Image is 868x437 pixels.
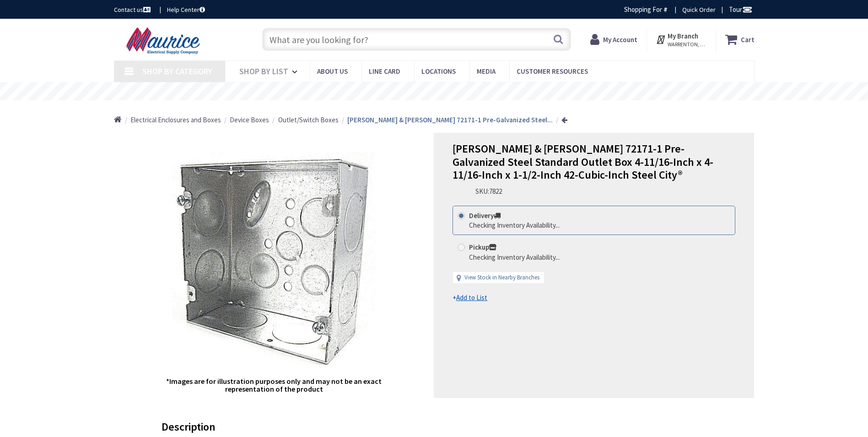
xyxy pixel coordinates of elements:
[351,87,518,97] rs-layer: Free Same Day Pickup at 15 Locations
[624,5,662,14] span: Shopping For
[469,220,560,230] div: Checking Inventory Availability...
[517,67,588,76] span: Customer Resources
[239,66,288,76] span: Shop By List
[489,187,502,196] span: 7822
[142,66,212,76] span: Shop By Category
[603,35,637,44] strong: My Account
[725,31,755,48] a: Cart
[456,293,487,302] u: Add to List
[656,31,706,48] div: My Branch WARRENTON, [GEOGRAPHIC_DATA]
[347,115,553,124] strong: [PERSON_NAME] & [PERSON_NAME] 72171-1 Pre-Galvanized Steel...
[469,252,560,262] div: Checking Inventory Availability...
[464,273,539,282] a: View Stock in Nearby Branches
[114,27,215,55] img: Maurice Electrical Supply Company
[165,377,383,393] h5: *Images are for illustration purposes only and may not be an exact representation of the product
[262,28,571,51] input: What are you looking for?
[421,67,456,76] span: Locations
[475,186,502,196] div: SKU:
[162,421,700,433] h3: Description
[453,142,713,182] span: [PERSON_NAME] & [PERSON_NAME] 72171-1 Pre-Galvanized Steel Standard Outlet Box 4-11/16-Inch x 4-1...
[317,67,348,76] span: About us
[453,293,487,302] span: +
[668,41,706,48] span: WARRENTON, [GEOGRAPHIC_DATA]
[369,67,400,76] span: Line Card
[741,31,755,48] strong: Cart
[278,115,339,125] a: Outlet/Switch Boxes
[130,115,221,125] a: Electrical Enclosures and Boxes
[682,5,716,14] a: Quick Order
[230,115,269,125] a: Device Boxes
[729,5,752,14] span: Tour
[590,31,637,48] a: My Account
[469,243,496,251] strong: Pickup
[453,293,487,302] a: +Add to List
[165,152,383,370] img: Thomas & Betts 72171-1 Pre-Galvanized Steel Standard Outlet Box 4-11/16-Inch x 4-11/16-Inch x 1-1...
[167,5,205,14] a: Help Center
[469,211,501,220] strong: Delivery
[663,5,668,14] strong: #
[477,67,496,76] span: Media
[114,5,152,14] a: Contact us
[668,32,698,40] strong: My Branch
